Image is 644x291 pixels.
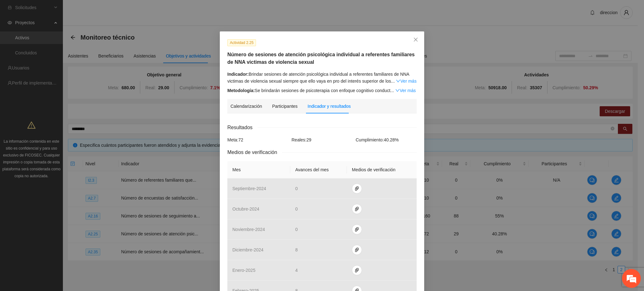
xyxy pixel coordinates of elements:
span: Medios de verificación [227,148,282,156]
button: Close [407,31,424,48]
a: Expand [396,79,416,84]
span: ... [391,79,395,84]
button: paper-clip [352,224,362,234]
button: paper-clip [352,265,362,275]
span: octubre - 2024 [232,206,259,211]
span: paper-clip [352,186,362,191]
th: Medios de verificación [347,161,417,178]
span: 0 [295,186,298,191]
h5: Número de sesiones de atención psicológica individual a referentes familiares de NNA victimas de ... [227,51,417,66]
span: 0 [295,206,298,211]
span: Actividad 2.25 [227,39,256,46]
button: paper-clip [352,245,362,255]
span: paper-clip [352,227,362,232]
div: Calendarización [230,103,262,110]
span: Reales: 29 [291,137,311,142]
span: 8 [295,247,298,252]
div: Indicador y resultados [308,103,351,110]
span: close [413,37,418,42]
span: Resultados [227,124,258,131]
span: noviembre - 2024 [232,227,265,232]
a: Expand [395,88,416,93]
div: Meta: 72 [226,136,290,143]
div: Cumplimiento: 40.28 % [354,136,418,143]
span: ... [390,88,394,93]
span: 0 [295,227,298,232]
span: septiembre - 2024 [232,186,266,191]
button: paper-clip [352,204,362,214]
span: paper-clip [352,268,362,273]
strong: Metodología: [227,88,255,93]
span: enero - 2025 [232,268,255,273]
th: Avances del mes [290,161,347,178]
span: down [395,88,400,93]
strong: Indicador: [227,72,249,77]
span: 4 [295,268,298,273]
span: paper-clip [352,247,362,252]
div: Se brindarán sesiones de psicoterapia con enfoque cognitivo conduct [227,87,417,94]
span: diciembre - 2024 [232,247,264,252]
div: Participantes [272,103,297,110]
div: Brindar sesiones de atención psicológica individual a referentes familiares de NNA victimas de vi... [227,71,417,85]
button: paper-clip [352,184,362,194]
span: paper-clip [352,206,362,211]
span: down [396,79,400,83]
th: Mes [227,161,290,178]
